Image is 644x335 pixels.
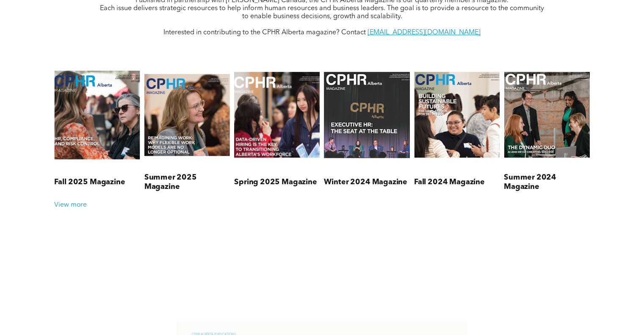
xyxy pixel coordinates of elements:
[368,29,481,36] a: [EMAIL_ADDRESS][DOMAIN_NAME]
[50,201,594,209] div: View more
[504,173,589,191] h3: Summer 2024 Magazine
[324,177,407,187] h3: Winter 2024 Magazine
[414,177,485,187] h3: Fall 2024 Magazine
[54,177,125,187] h3: Fall 2025 Magazine
[163,29,366,36] span: Interested in contributing to the CPHR Alberta magazine? Contact
[100,5,544,20] span: Each issue delivers strategic resources to help inform human resources and business leaders. The ...
[234,177,317,187] h3: Spring 2025 Magazine
[144,173,230,191] h3: Summer 2025 Magazine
